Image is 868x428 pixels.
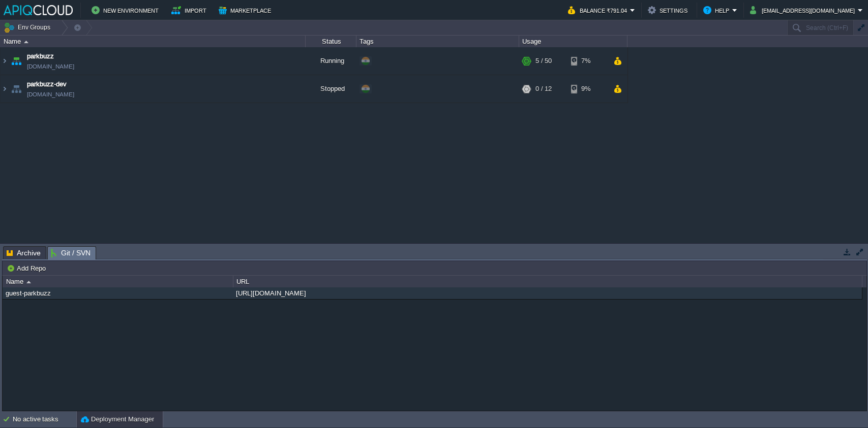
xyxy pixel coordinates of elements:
span: Git / SVN [51,247,91,259]
img: AMDAwAAAACH5BAEAAAAALAAAAAABAAEAAAICRAEAOw== [1,47,9,75]
div: URL [234,276,862,287]
div: Status [306,36,356,47]
button: Settings [648,4,691,16]
img: AMDAwAAAACH5BAEAAAAALAAAAAABAAEAAAICRAEAOw== [9,47,23,75]
span: Archive [7,247,41,259]
div: 5 / 50 [535,47,552,75]
img: AMDAwAAAACH5BAEAAAAALAAAAAABAAEAAAICRAEAOw== [1,75,9,103]
a: [DOMAIN_NAME] [27,61,74,72]
button: [EMAIL_ADDRESS][DOMAIN_NAME] [750,4,858,16]
button: Add Repo [7,264,49,273]
button: Balance ₹791.04 [568,4,630,16]
div: Tags [357,36,519,47]
button: Deployment Manager [81,414,154,424]
div: Name [1,36,305,47]
div: Stopped [306,75,356,103]
div: Usage [520,36,627,47]
button: Marketplace [219,4,274,16]
button: Help [703,4,732,16]
div: 9% [571,75,604,103]
img: APIQCloud [4,5,73,15]
a: [DOMAIN_NAME] [27,89,74,100]
button: New Environment [92,4,162,16]
button: Import [171,4,209,16]
div: [URL][DOMAIN_NAME] [233,287,861,299]
div: Name [4,276,233,287]
div: Running [306,47,356,75]
div: 0 / 12 [535,75,552,103]
img: AMDAwAAAACH5BAEAAAAALAAAAAABAAEAAAICRAEAOw== [9,75,23,103]
a: parkbuzz-dev [27,79,67,89]
button: Env Groups [4,20,54,35]
div: guest-parkbuzz [3,287,232,299]
a: parkbuzz [27,51,54,61]
img: AMDAwAAAACH5BAEAAAAALAAAAAABAAEAAAICRAEAOw== [24,41,28,43]
div: 7% [571,47,604,75]
div: No active tasks [13,411,76,427]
